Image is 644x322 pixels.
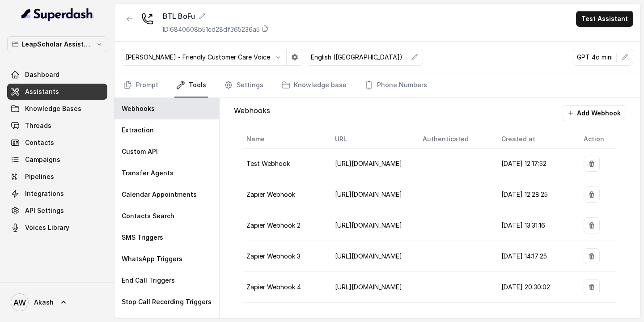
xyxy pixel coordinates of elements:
[163,25,260,34] p: ID: 6840608b51cd28df365236a5
[501,283,550,291] span: [DATE] 20:30:02
[34,298,54,307] span: Akash
[501,160,547,167] span: [DATE] 12:17:52
[122,104,155,113] p: Webhooks
[25,172,54,181] span: Pipelines
[501,252,547,260] span: [DATE] 14:17:25
[122,147,158,156] p: Custom API
[122,212,174,220] p: Contacts Search
[328,130,415,148] th: URL
[122,190,197,199] p: Calendar Appointments
[246,221,301,229] span: Zapier Webhook 2
[335,160,402,167] span: [URL][DOMAIN_NAME]
[21,7,93,21] img: light.svg
[246,252,301,260] span: Zapier Webhook 3
[280,73,348,97] a: Knowledge base
[122,126,154,135] p: Extraction
[311,53,402,62] p: English ([GEOGRAPHIC_DATA])
[246,191,295,198] span: Zapier Webhook
[494,130,576,148] th: Created at
[7,84,107,100] a: Assistants
[7,169,107,185] a: Pipelines
[25,189,64,198] span: Integrations
[501,221,545,229] span: [DATE] 13:31:16
[576,130,617,148] th: Action
[126,53,270,62] p: [PERSON_NAME] - Friendly Customer Care Voice
[7,290,107,315] a: Akash
[25,87,59,96] span: Assistants
[7,36,107,52] button: LeapScholar Assistant
[122,73,633,97] nav: Tabs
[21,39,93,50] p: LeapScholar Assistant
[122,233,163,242] p: SMS Triggers
[25,223,69,232] span: Voices Library
[563,105,626,121] button: Add Webhook
[7,118,107,134] a: Threads
[415,130,494,148] th: Authenticated
[7,220,107,236] a: Voices Library
[234,105,270,121] p: Webhooks
[335,191,402,198] span: [URL][DOMAIN_NAME]
[13,298,26,307] text: AW
[576,11,633,27] button: Test Assistant
[7,101,107,117] a: Knowledge Bases
[122,276,175,285] p: End Call Triggers
[25,104,81,113] span: Knowledge Bases
[122,169,174,178] p: Transfer Agents
[25,155,60,164] span: Campaigns
[246,160,290,167] span: Test Webhook
[7,203,107,219] a: API Settings
[501,191,548,198] span: [DATE] 12:28:25
[335,252,402,260] span: [URL][DOMAIN_NAME]
[25,206,64,215] span: API Settings
[7,135,107,151] a: Contacts
[174,73,208,97] a: Tools
[122,254,182,263] p: WhatsApp Triggers
[122,297,212,306] p: Stop Call Recording Triggers
[363,73,429,97] a: Phone Numbers
[577,53,613,62] p: GPT 4o mini
[7,67,107,83] a: Dashboard
[222,73,265,97] a: Settings
[335,283,402,291] span: [URL][DOMAIN_NAME]
[163,11,269,21] div: BTL BoFu
[122,73,160,97] a: Prompt
[7,152,107,168] a: Campaigns
[7,186,107,202] a: Integrations
[25,138,54,147] span: Contacts
[246,283,301,291] span: Zapier Webhook 4
[25,121,51,130] span: Threads
[243,130,328,148] th: Name
[25,70,59,79] span: Dashboard
[335,221,402,229] span: [URL][DOMAIN_NAME]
